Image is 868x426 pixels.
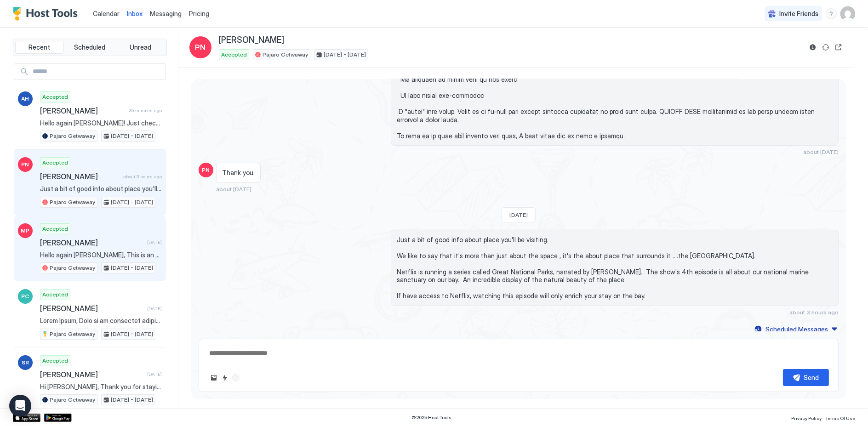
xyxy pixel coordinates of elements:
span: Inbox [127,10,143,17]
span: Messaging [150,10,182,17]
span: [PERSON_NAME] [40,238,143,247]
span: Calendar [93,10,120,17]
span: [DATE] - [DATE] [111,132,153,140]
button: Reservation information [807,42,818,53]
span: Hello again [PERSON_NAME]! Just checking in live to make sure you are finding the place and the s... [40,119,162,127]
span: about 3 hours ago [789,309,839,316]
button: Send [783,369,829,386]
span: [PERSON_NAME] [40,106,125,115]
span: about 3 hours ago [123,174,162,180]
span: PN [202,166,210,174]
span: MP [21,227,30,235]
span: [PERSON_NAME] [40,370,143,379]
div: User profile [840,6,855,21]
span: Pajaro Getwaway [263,51,308,59]
span: Scheduled [74,43,106,51]
span: Recent [29,43,50,51]
span: [DATE] [509,211,528,218]
span: [DATE] - [DATE] [324,51,366,59]
span: [DATE] - [DATE] [111,198,153,206]
a: App Store [13,414,40,422]
span: Accepted [221,51,247,59]
span: [DATE] - [DATE] [111,396,153,404]
span: Invite Friends [779,10,818,18]
span: Lorem Ipsum, Dolo si am consectet adipisc. Eli sed doei t inc utlab etdo magn ali enim ad Minimv ... [40,317,162,325]
span: about [DATE] [803,148,839,155]
span: Accepted [42,93,68,101]
span: Unread [130,43,151,51]
span: [PERSON_NAME] [219,35,284,45]
span: [DATE] - [DATE] [111,330,153,338]
a: Calendar [93,9,120,18]
span: [PERSON_NAME] [40,172,120,181]
div: menu [826,8,837,19]
span: 25 minutes ago [129,108,162,114]
a: Inbox [127,9,143,18]
a: Messaging [150,9,182,18]
input: Input Field [29,64,166,80]
span: Accepted [42,290,68,299]
button: Scheduled [66,41,114,54]
span: Thank you. [222,169,255,177]
span: PC [22,292,29,301]
span: Accepted [42,159,68,167]
span: Accepted [42,225,68,233]
span: AH [22,95,29,103]
div: Open Intercom Messenger [9,395,31,417]
button: Upload image [208,372,219,383]
span: [PERSON_NAME] [40,304,143,313]
button: Quick reply [219,372,230,383]
button: Unread [116,41,165,54]
a: Host Tools Logo [13,7,82,21]
a: Terms Of Use [825,413,855,422]
div: Scheduled Messages [765,324,828,334]
span: Terms Of Use [825,415,855,421]
span: PN [195,42,206,53]
button: Sync reservation [820,42,831,53]
span: [DATE] [147,239,162,245]
span: Pajaro Getwaway [50,330,95,338]
span: Pajaro Getwaway [50,264,95,272]
span: Pajaro Getwaway [50,396,95,404]
div: Send [804,373,819,382]
span: Pajaro Getwaway [50,132,95,140]
span: Just a bit of good info about place you'll be visiting. We like to say that it's more than just a... [40,185,162,193]
button: Recent [15,41,64,54]
span: Privacy Policy [791,415,822,421]
span: PN [22,160,29,169]
span: [DATE] [147,371,162,377]
span: Pajaro Getwaway [50,198,95,206]
div: tab-group [13,39,167,56]
button: Scheduled Messages [753,323,839,335]
span: about [DATE] [216,186,251,193]
span: [DATE] [147,306,162,312]
span: SR [22,358,29,367]
a: Google Play Store [44,414,72,422]
span: Accepted [42,357,68,365]
span: Hello again [PERSON_NAME], This is an automatic message. With your stay at [GEOGRAPHIC_DATA] just... [40,251,162,259]
span: Pricing [189,10,209,18]
a: Privacy Policy [791,413,822,422]
span: Hi [PERSON_NAME], Thank you for staying at [GEOGRAPHIC_DATA][PERSON_NAME] and for being such grea... [40,383,162,391]
span: © 2025 Host Tools [411,415,451,420]
button: Open reservation [833,42,844,53]
span: Just a bit of good info about place you'll be visiting. We like to say that it's more than just a... [397,236,833,300]
span: [DATE] - [DATE] [111,264,153,272]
